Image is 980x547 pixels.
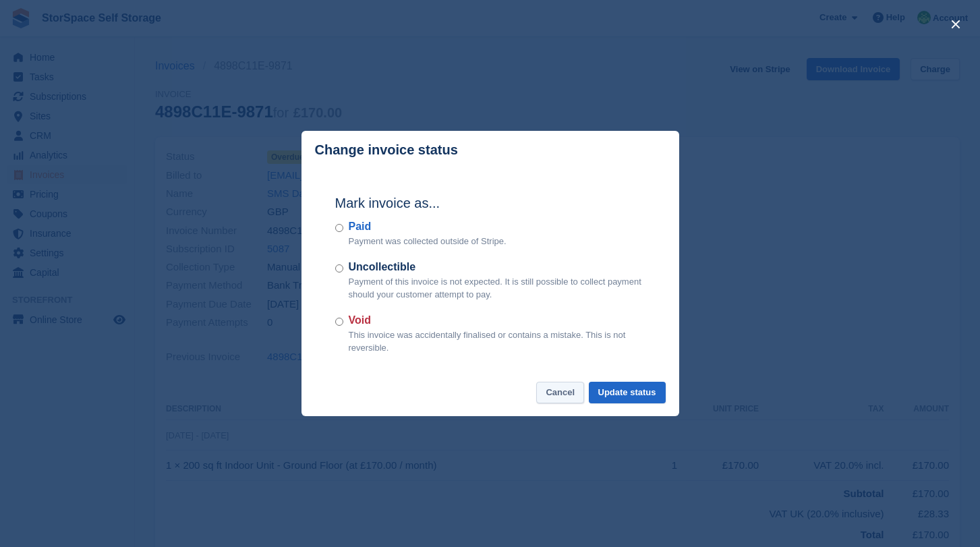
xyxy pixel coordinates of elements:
h2: Mark invoice as... [335,193,645,213]
p: This invoice was accidentally finalised or contains a mistake. This is not reversible. [349,328,645,355]
label: Paid [349,219,507,235]
p: Change invoice status [315,142,458,158]
button: Update status [589,382,666,404]
label: Uncollectible [349,259,645,275]
p: Payment of this invoice is not expected. It is still possible to collect payment should your cust... [349,275,645,301]
button: close [945,13,967,35]
button: Cancel [536,382,584,404]
label: Void [349,312,645,328]
p: Payment was collected outside of Stripe. [349,235,507,248]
